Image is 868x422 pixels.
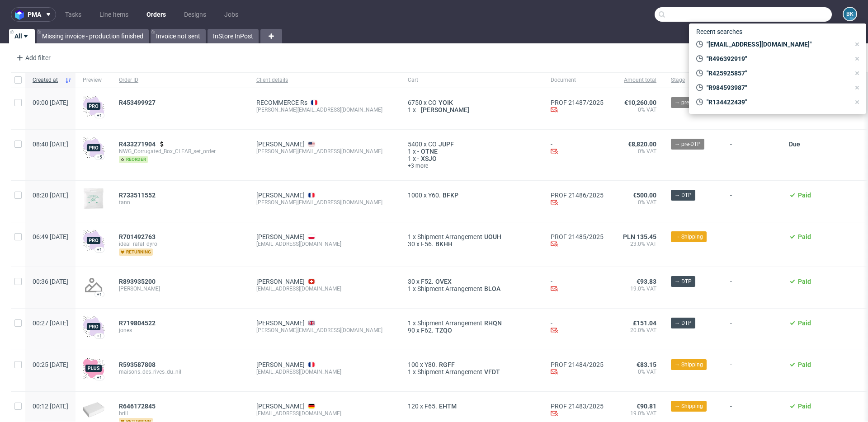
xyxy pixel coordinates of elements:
img: pro-icon.017ec5509f39f3e742e3.png [83,95,104,117]
span: 30 [408,240,415,248]
div: x [408,141,536,148]
div: +1 [97,375,102,380]
a: UOUH [482,233,503,240]
span: Paid [798,192,811,199]
div: - [551,141,604,156]
span: → Shipping [675,402,703,410]
span: 90 [408,327,415,334]
div: x [408,155,536,162]
a: [PERSON_NAME] [256,141,305,148]
span: Cart [408,76,536,84]
span: → pre-DTP [675,98,701,107]
a: EHTM [437,403,458,410]
a: [PERSON_NAME] [256,192,305,199]
div: - [551,319,604,335]
span: 08:20 [DATE] [33,192,68,199]
span: 100 [408,361,419,368]
span: CO [428,99,437,106]
a: RHQN [482,319,504,327]
a: Invoice not sent [151,29,206,43]
span: 1 [408,285,411,292]
a: [PERSON_NAME] [419,106,471,113]
a: BFKP [441,192,460,199]
span: jones [119,327,242,334]
span: → pre-DTP [675,140,701,148]
div: x [408,233,536,240]
span: Shipment Arrangement [417,233,482,240]
span: 1 [408,368,411,375]
img: plus-icon.676465ae8f3a83198b3f.png [83,357,104,379]
span: €93.83 [637,278,656,285]
span: 1 [408,233,411,240]
span: 00:12 [DATE] [33,403,68,410]
span: 00:27 [DATE] [33,319,68,327]
span: Paid [798,403,811,410]
div: [PERSON_NAME][EMAIL_ADDRESS][DOMAIN_NAME] [256,148,393,155]
span: - [417,106,419,113]
span: 00:25 [DATE] [33,361,68,368]
a: OTNE [419,148,439,155]
div: x [408,368,536,375]
div: x [408,192,536,199]
span: F65. [425,403,437,410]
a: PROF 21485/2025 [551,233,604,240]
a: Designs [179,7,212,22]
span: Paid [798,278,811,285]
a: R719804522 [119,319,157,327]
span: R646172845 [119,403,156,410]
span: Recent searches [693,24,746,39]
a: R593587808 [119,361,157,368]
span: "R496392919" [703,54,850,63]
a: BKHH [434,240,454,248]
a: XSJO [419,155,439,162]
span: 6750 [408,99,422,106]
a: PROF 21484/2025 [551,361,604,368]
span: €500.00 [633,192,656,199]
span: Paid [798,319,811,327]
span: - [730,192,774,211]
span: brill [119,410,242,417]
span: F52. [421,278,434,285]
span: ideal_rafal_dyro [119,240,242,248]
div: x [408,240,536,248]
a: R433271904 [119,141,157,148]
span: 19.0% VAT [618,285,656,292]
span: Created at [33,76,61,84]
div: x [408,403,536,410]
div: [PERSON_NAME][EMAIL_ADDRESS][DOMAIN_NAME] [256,106,393,113]
span: Document [551,76,604,84]
span: - [417,148,419,155]
span: - [730,319,774,339]
span: reorder [119,156,148,163]
span: 23.0% VAT [618,240,656,248]
span: 30 [408,278,415,285]
a: JUPF [437,141,456,148]
a: Orders [141,7,171,22]
div: x [408,285,536,292]
span: - [417,155,419,162]
a: R733511552 [119,192,157,199]
span: "R134422439" [703,98,850,107]
figcaption: BK [844,8,856,20]
div: +1 [97,292,102,297]
span: 19.0% VAT [618,410,656,417]
span: OVEX [434,278,453,285]
img: pro-icon.017ec5509f39f3e742e3.png [83,137,104,159]
span: VFDT [482,368,502,375]
div: x [408,99,536,106]
div: x [408,148,536,155]
span: Y60. [428,192,441,199]
span: Y80. [425,361,437,368]
div: [PERSON_NAME][EMAIL_ADDRESS][DOMAIN_NAME] [256,199,393,206]
span: Amount total [618,76,656,84]
span: €10,260.00 [624,99,656,106]
a: Jobs [219,7,244,22]
span: pma [28,11,41,18]
div: x [408,278,536,285]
